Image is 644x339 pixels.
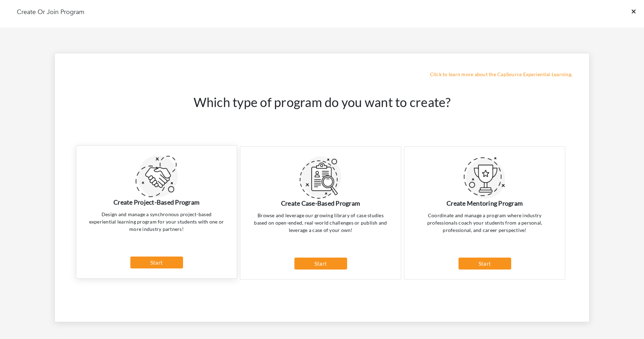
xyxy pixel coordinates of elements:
[87,198,226,207] p: Create Project-Based Program
[130,257,183,269] a: Start
[430,71,573,77] a: Click to learn more about the CapSource Experiential Learning.
[458,258,511,270] a: Start
[87,211,226,253] p: Design and manage a synchronous project-based experiential learning program for your students wit...
[252,199,390,208] p: Create Case-Based Program
[416,199,554,208] p: Create Mentoring Program
[300,157,342,199] img: start_icons_2-7850a6ca80e36969253812e7061983f81de639cc85db103557e5d6f88f157395.png
[464,157,506,199] img: start_icons_1-338802c733fdc11c28cc85ac04cf12cbbf7274b2929831a3396e55bd5d15a06a.png
[416,212,554,254] p: Coordinate and manage a program where industry professionals coach your students from a personal,...
[252,212,390,254] p: Browse and leverage our growing library of case studies based on open-ended, real-world challenge...
[136,155,178,198] img: start_icons_3-fe01999e137b02dc4aeb070442036a9c5c70b47615444348b01f60ac08bfde9f.png
[72,95,572,110] h4: Which type of program do you want to create?
[294,258,347,270] a: Start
